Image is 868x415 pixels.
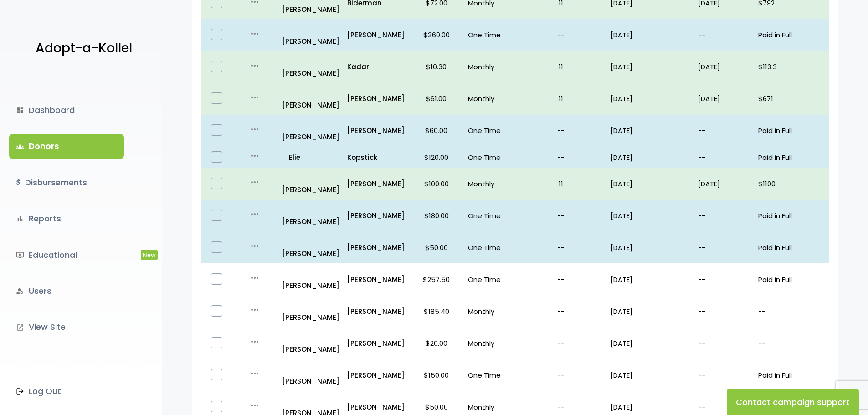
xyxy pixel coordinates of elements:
[611,401,691,413] p: [DATE]
[727,389,859,415] button: Contact campaign support
[16,176,21,190] i: $
[16,143,24,151] span: groups
[698,241,751,254] p: --
[249,336,260,347] i: more_horiz
[347,241,405,254] a: [PERSON_NAME]
[758,369,825,381] p: Paid in Full
[519,124,603,137] p: --
[412,369,461,381] p: $150.00
[347,273,405,286] a: [PERSON_NAME]
[347,210,405,222] a: [PERSON_NAME]
[249,124,260,135] i: more_horiz
[758,29,825,41] p: Paid in Full
[611,273,691,286] p: [DATE]
[141,250,158,260] span: New
[347,61,405,73] a: Kadar
[758,92,825,105] p: $671
[698,29,751,41] p: --
[468,305,511,318] p: Monthly
[412,61,461,73] p: $10.30
[412,29,461,41] p: $360.00
[412,241,461,254] p: $50.00
[249,60,260,71] i: more_horiz
[16,106,24,114] i: dashboard
[347,92,405,105] p: [PERSON_NAME]
[16,251,24,259] i: ondemand_video
[282,203,340,228] p: [PERSON_NAME]
[9,134,124,159] a: groupsDonors
[468,29,511,41] p: One Time
[611,210,691,222] p: [DATE]
[9,170,124,195] a: $Disbursements
[611,337,691,349] p: [DATE]
[611,151,691,164] p: [DATE]
[282,331,340,355] a: [PERSON_NAME]
[347,305,405,318] a: [PERSON_NAME]
[698,61,751,73] p: [DATE]
[282,267,340,292] a: [PERSON_NAME]
[698,178,751,190] p: [DATE]
[412,124,461,137] p: $60.00
[698,210,751,222] p: --
[758,178,825,190] p: $1100
[519,337,603,349] p: --
[347,337,405,349] a: [PERSON_NAME]
[347,401,405,413] a: [PERSON_NAME]
[758,241,825,254] p: Paid in Full
[282,87,340,111] a: [PERSON_NAME]
[282,235,340,260] p: [PERSON_NAME]
[282,171,340,196] a: [PERSON_NAME]
[468,337,511,349] p: Monthly
[519,92,603,105] p: 11
[611,92,691,105] p: [DATE]
[519,241,603,254] p: --
[698,369,751,381] p: --
[282,55,340,79] p: [PERSON_NAME]
[468,401,511,413] p: Monthly
[468,151,511,164] p: One Time
[611,241,691,254] p: [DATE]
[698,151,751,164] p: --
[468,273,511,286] p: One Time
[347,178,405,190] a: [PERSON_NAME]
[249,209,260,220] i: more_horiz
[412,92,461,105] p: $61.00
[249,304,260,315] i: more_horiz
[468,241,511,254] p: One Time
[9,98,124,123] a: dashboardDashboard
[611,61,691,73] p: [DATE]
[468,369,511,381] p: One Time
[347,124,405,137] p: [PERSON_NAME]
[9,206,124,231] a: bar_chartReports
[519,29,603,41] p: --
[519,401,603,413] p: --
[282,151,340,164] a: Elie
[611,29,691,41] p: [DATE]
[16,215,24,223] i: bar_chart
[249,241,260,251] i: more_horiz
[282,23,340,47] a: [PERSON_NAME]
[412,178,461,190] p: $100.00
[347,369,405,381] a: [PERSON_NAME]
[758,61,825,73] p: $113.3
[249,177,260,188] i: more_horiz
[282,299,340,323] a: [PERSON_NAME]
[16,323,24,332] i: launch
[519,273,603,286] p: --
[412,305,461,318] p: $185.40
[282,363,340,387] p: [PERSON_NAME]
[347,29,405,41] p: [PERSON_NAME]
